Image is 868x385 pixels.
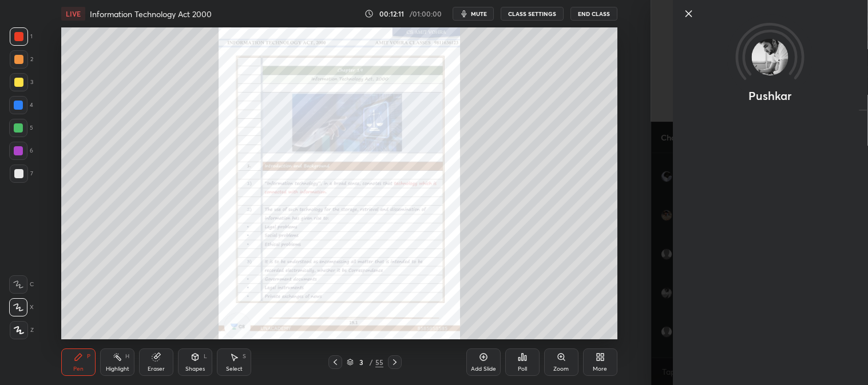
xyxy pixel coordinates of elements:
[148,366,165,372] div: Eraser
[125,354,129,359] div: H
[370,359,373,366] div: /
[106,366,129,372] div: Highlight
[518,366,527,372] div: Poll
[9,96,33,114] div: 4
[375,357,383,367] div: 55
[570,7,617,21] button: End Class
[73,366,84,372] div: Pen
[9,142,33,160] div: 6
[9,119,33,137] div: 5
[185,366,205,372] div: Shapes
[752,39,788,75] img: 6141478f27b041638389d482461002bd.jpg
[471,10,487,18] span: mute
[593,366,607,372] div: More
[9,275,34,294] div: C
[553,366,569,372] div: Zoom
[9,298,34,316] div: X
[61,7,85,21] div: LIVE
[356,359,367,366] div: 3
[243,354,246,359] div: S
[90,9,212,19] h4: Information Technology Act 2000
[87,354,90,359] div: P
[471,366,496,372] div: Add Slide
[10,50,33,69] div: 2
[672,101,867,113] div: animation
[10,321,34,339] div: Z
[501,7,564,21] button: CLASS SETTINGS
[10,27,33,46] div: 1
[226,366,243,372] div: Select
[204,354,207,359] div: L
[453,7,494,21] button: mute
[10,165,33,183] div: 7
[10,73,33,91] div: 3
[748,91,791,101] p: Pushkar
